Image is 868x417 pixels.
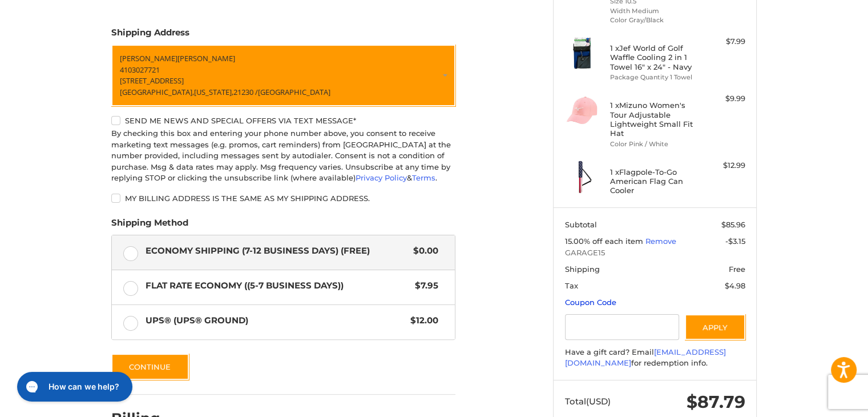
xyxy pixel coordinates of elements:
[258,86,330,97] span: [GEOGRAPHIC_DATA]
[700,36,745,47] div: $7.99
[565,347,745,369] div: Have a gift card? Email for redemption info.
[120,75,184,86] span: [STREET_ADDRESS]
[700,160,745,171] div: $12.99
[721,220,745,229] span: $85.96
[111,116,455,125] label: Send me news and special offers via text message*
[565,314,680,340] input: Gift Certificate or Coupon Code
[610,101,697,138] h4: 1 x Mizuno Women's Tour Adjustable Lightweight Small Fit Hat
[610,43,697,71] h4: 1 x Jef World of Golf Waffle Cooling 2 in 1 Towel 16" x 24" - Navy
[407,244,438,258] span: $0.00
[177,53,235,63] span: [PERSON_NAME]
[405,314,438,327] span: $12.00
[120,53,177,63] span: [PERSON_NAME]
[409,279,438,292] span: $7.95
[120,64,160,74] span: 4103027721
[565,396,611,407] span: Total (USD)
[111,194,455,203] label: My billing address is the same as my shipping address.
[565,298,616,307] a: Coupon Code
[146,314,405,327] span: UPS® (UPS® Ground)
[11,368,135,406] iframe: Gorgias live chat messenger
[356,173,407,182] a: Privacy Policy
[610,167,697,195] h4: 1 x Flagpole-To-Go American Flag Can Cooler
[111,354,189,380] button: Continue
[146,244,408,258] span: Economy Shipping (7-12 Business Days) (Free)
[645,236,676,246] a: Remove
[412,173,435,182] a: Terms
[725,236,745,246] span: -$3.15
[111,216,188,235] legend: Shipping Method
[565,264,600,274] span: Shipping
[700,93,745,105] div: $9.99
[729,264,745,274] span: Free
[610,6,697,16] li: Width Medium
[111,26,189,45] legend: Shipping Address
[610,73,697,82] li: Package Quantity 1 Towel
[565,220,597,229] span: Subtotal
[685,314,745,340] button: Apply
[725,281,745,290] span: $4.98
[146,279,410,292] span: Flat Rate Economy ((5-7 Business Days))
[565,281,578,290] span: Tax
[565,247,745,259] span: GARAGE15
[610,15,697,25] li: Color Gray/Black
[565,236,645,246] span: 15.00% off each item
[194,86,233,97] span: [US_STATE],
[233,86,258,97] span: 21230 /
[111,45,455,106] a: Enter or select a different address
[120,86,194,97] span: [GEOGRAPHIC_DATA],
[687,391,745,412] span: $87.79
[610,139,697,149] li: Color Pink / White
[111,128,455,184] div: By checking this box and entering your phone number above, you consent to receive marketing text ...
